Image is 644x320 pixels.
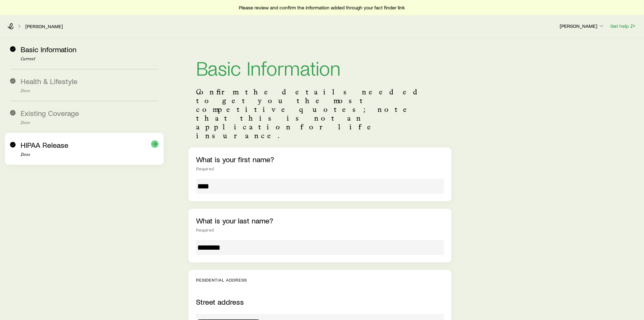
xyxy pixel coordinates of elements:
span: Existing Coverage [21,108,79,117]
a: [PERSON_NAME] [25,23,63,29]
span: Please review and confirm the information added through your fact finder link [239,4,405,11]
label: Street address [196,297,244,306]
p: Confirm the details needed to get you the most competitive quotes; note that this is not an appli... [196,87,444,140]
p: What is your first name? [196,155,444,164]
p: Done [21,120,159,125]
div: Required [196,227,444,232]
p: Current [21,57,159,62]
button: Get help [610,22,637,30]
span: Health & Lifestyle [21,77,77,86]
button: [PERSON_NAME] [559,22,605,30]
h1: Basic Information [196,57,444,77]
p: Done [21,88,159,93]
p: Residential Address [196,277,444,282]
span: Basic Information [21,45,76,54]
p: Done [21,152,159,157]
span: HIPAA Release [21,140,68,149]
p: [PERSON_NAME] [560,23,605,29]
div: Required [196,166,444,171]
p: What is your last name? [196,216,444,225]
